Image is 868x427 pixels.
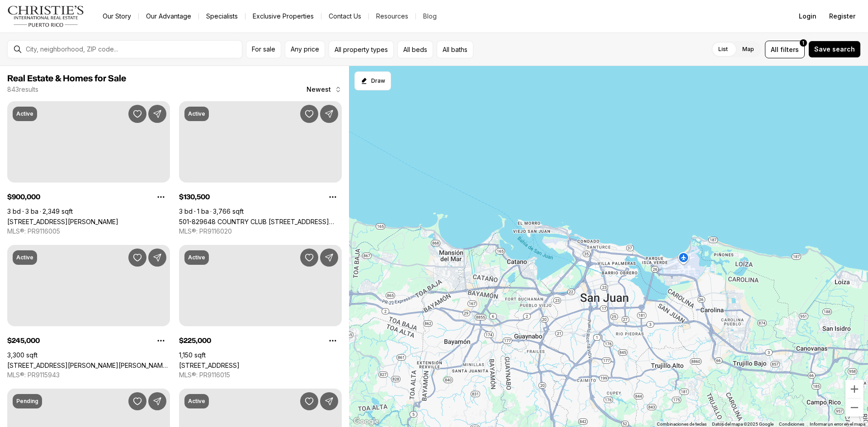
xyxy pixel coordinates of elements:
[814,46,855,53] span: Save search
[252,46,275,53] span: For sale
[7,5,85,27] img: logo
[199,10,245,23] a: Specialists
[7,74,126,83] span: Real Estate & Homes for Sale
[300,392,318,410] button: Save Property: 1 MARIGINAL BALDORIOTY ST #232
[765,41,805,58] button: Allfilters1
[95,10,138,23] a: Our Story
[285,41,325,58] button: Any price
[416,10,444,23] a: Blog
[7,218,118,225] a: 1-02 CAOBA ST SAN PATRICIO AVE #303, GUAYNABO PR, 00968
[780,45,799,54] span: filters
[246,41,281,58] button: For sale
[771,45,778,54] span: All
[188,110,205,117] p: Active
[437,41,473,58] button: All baths
[7,361,170,369] a: 1260 CORNER CORCHADO ST., SANTURCE WARD, SAN JUAN PR, 00907
[329,41,394,58] button: All property types
[824,7,861,25] button: Register
[808,41,861,58] button: Save search
[291,46,319,53] span: Any price
[397,41,433,58] button: All beds
[128,392,146,410] button: Save Property: Ave. San Ignacio FRAILES #B101
[369,10,415,23] a: Resources
[179,218,342,225] a: 501-829648 COUNTRY CLUB C/ANTONIO LUCIANO #1152, SAN JUAN PR, 00924
[735,41,761,57] label: Map
[793,7,822,25] button: Login
[300,105,318,123] button: Save Property: 501-829648 COUNTRY CLUB C/ANTONIO LUCIANO #1152
[152,332,170,350] button: Property options
[354,71,391,90] button: Start drawing
[188,398,205,405] p: Active
[188,254,205,261] p: Active
[16,254,33,261] p: Active
[711,41,735,57] label: List
[307,86,331,93] span: Newest
[799,13,816,20] span: Login
[16,110,33,117] p: Active
[128,105,146,123] button: Save Property: 1-02 CAOBA ST SAN PATRICIO AVE #303
[7,86,38,93] p: 843 results
[802,39,804,47] span: 1
[829,13,855,20] span: Register
[300,249,318,267] button: Save Property: 203 CALLE COMERIO
[324,188,342,206] button: Property options
[139,10,198,23] a: Our Advantage
[152,188,170,206] button: Property options
[321,10,368,23] button: Contact Us
[712,422,774,427] span: Datos del mapa ©2025 Google
[16,398,38,405] p: Pending
[324,332,342,350] button: Property options
[245,10,321,23] a: Exclusive Properties
[128,249,146,267] button: Save Property: 1260 CORNER CORCHADO ST., SANTURCE WARD
[179,361,240,369] a: 203 CALLE COMERIO, BAYAMON PR, 00959
[301,80,347,99] button: Newest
